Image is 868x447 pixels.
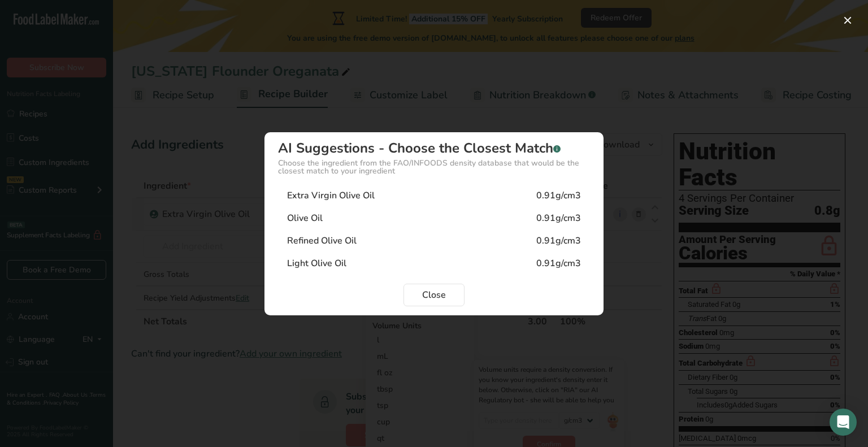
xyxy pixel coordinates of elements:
[422,288,446,302] span: Close
[287,211,323,225] div: Olive Oil
[287,257,346,270] div: Light Olive Oil
[287,234,357,248] div: Refined Olive Oil
[536,189,581,202] div: 0.91g/cm3
[287,189,375,202] div: Extra Virgin Olive Oil
[403,284,465,306] button: Close
[278,159,590,175] div: Choose the ingredient from the FAO/INFOODS density database that would be the closest match to yo...
[536,234,581,248] div: 0.91g/cm3
[278,141,590,155] div: AI Suggestions - Choose the Closest Match
[830,409,857,436] div: Open Intercom Messenger
[536,211,581,225] div: 0.91g/cm3
[536,257,581,270] div: 0.91g/cm3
